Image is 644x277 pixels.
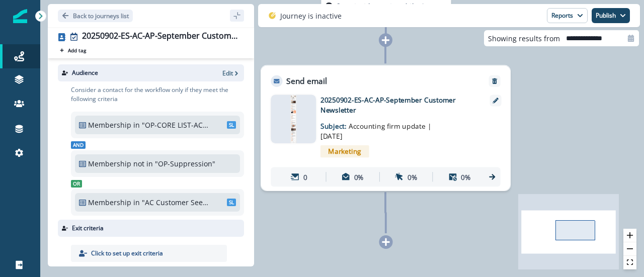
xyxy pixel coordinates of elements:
button: Reports [547,8,588,23]
p: Add tag [68,47,86,53]
p: Send email [286,75,327,87]
p: Back to journeys list [73,12,129,20]
p: Membership [88,158,131,169]
p: Showing results from [488,33,560,44]
p: 0 [303,172,307,182]
div: 20250902-ES-AC-AP-September Customer Newsletter [82,31,240,42]
p: "OP-Suppression" [155,158,223,169]
p: Membership [88,120,131,130]
p: not in [133,158,153,169]
span: SL [227,121,236,129]
img: email asset unavailable [290,95,296,143]
button: Go back [58,10,133,22]
p: "OP-CORE LIST-AC: AP Console Admins" [142,120,210,130]
p: Subject: [320,115,442,141]
span: Marketing [320,145,369,157]
button: Add tag [58,46,88,54]
div: Send emailRemoveemail asset unavailable20250902-ES-AC-AP-September Customer NewsletterSubject: Ac... [261,65,511,191]
p: 20250902-ES-AC-AP-September Customer Newsletter [320,95,476,115]
span: Accounting firm update | [DATE] [320,122,431,141]
p: 0% [461,172,470,182]
img: Inflection [13,9,27,23]
button: Remove [487,78,503,85]
p: Consider a contact for the workflow only if they meet the following criteria [71,85,244,104]
button: Publish [592,8,630,23]
span: Or [71,180,82,188]
p: Click to set up exit criteria [91,249,163,258]
p: Journey is inactive [280,11,342,21]
p: Exit criteria [72,224,104,233]
button: fit view [623,256,636,269]
p: Membership [88,197,131,208]
button: zoom in [623,229,636,242]
button: sidebar collapse toggle [230,10,244,22]
p: Audience [72,68,98,77]
p: 0% [354,172,364,182]
p: in [133,120,140,130]
p: "AC Customer Seed List" [142,197,210,208]
button: Edit [222,69,240,77]
p: 0% [408,172,417,182]
span: SL [227,199,236,206]
button: zoom out [623,242,636,256]
span: And [71,141,86,149]
p: Edit [222,69,233,77]
p: in [133,197,140,208]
